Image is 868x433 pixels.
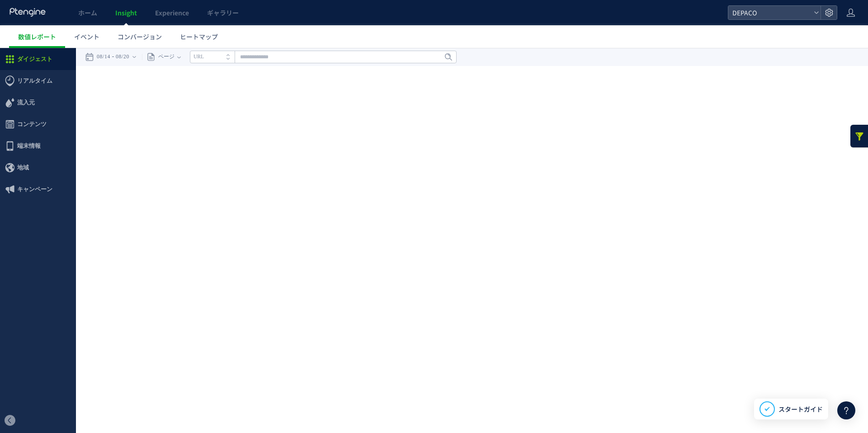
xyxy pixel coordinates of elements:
span: リアルタイム [17,22,52,44]
span: キャンペーン [17,131,52,152]
span: Experience [155,8,189,17]
span: 端末情報 [17,87,41,109]
span: ホーム [78,8,97,17]
span: ギャラリー [207,8,239,17]
span: コンバージョン [118,32,162,41]
span: ヒートマップ [180,32,218,41]
span: DEPACO [730,6,810,19]
span: 数値レポート [18,32,56,41]
span: ダイジェスト [17,0,52,22]
span: 地域 [17,109,29,131]
span: 流入元 [17,44,35,66]
i: URL [193,6,204,12]
span: Insight [115,8,137,17]
span: スタートガイド [778,405,823,414]
span: イベント [74,32,99,41]
span: コンテンツ [17,66,47,87]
